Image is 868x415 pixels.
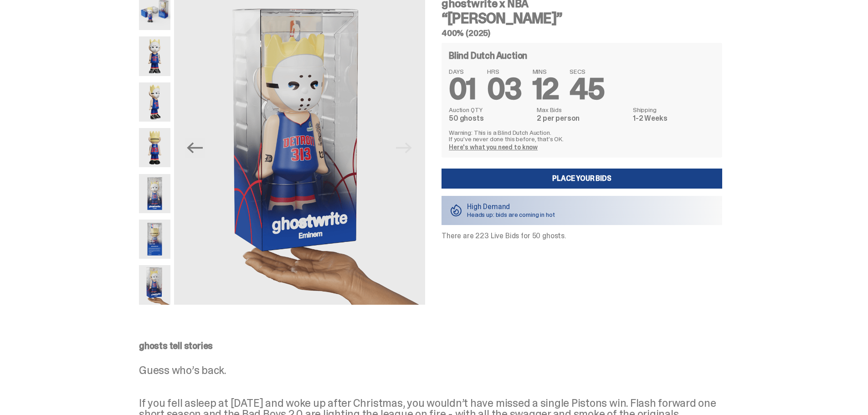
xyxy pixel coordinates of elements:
button: Previous [185,138,205,158]
dd: 2 per person [537,115,627,122]
p: There are 223 Live Bids for 50 ghosts. [442,232,722,240]
img: Copy%20of%20Eminem_NBA_400_3.png [139,82,170,122]
dd: 50 ghosts [449,115,531,122]
span: 45 [570,70,604,108]
span: 01 [449,70,476,108]
span: HRS [487,68,522,75]
span: MINS [533,68,559,75]
dt: Auction QTY [449,107,531,113]
p: High Demand [467,203,555,210]
a: Here's what you need to know [449,143,538,151]
span: 12 [533,70,559,108]
h4: Blind Dutch Auction [449,51,527,60]
span: DAYS [449,68,476,75]
a: Place your Bids [442,169,722,189]
p: Heads up: bids are coming in hot [467,211,555,218]
h5: 400% (2025) [442,29,722,37]
dt: Max Bids [537,107,627,113]
span: 03 [487,70,522,108]
p: Warning: This is a Blind Dutch Auction. If you’ve never done this before, that’s OK. [449,129,715,142]
dt: Shipping [633,107,715,113]
img: Copy%20of%20Eminem_NBA_400_1.png [139,36,170,76]
dd: 1-2 Weeks [633,115,715,122]
img: Eminem_NBA_400_13.png [139,220,170,259]
span: SECS [570,68,604,75]
img: eminem%20scale.png [139,265,170,304]
p: ghosts tell stories [139,341,722,350]
img: Copy%20of%20Eminem_NBA_400_6.png [139,128,170,167]
img: Eminem_NBA_400_12.png [139,174,170,213]
h3: “[PERSON_NAME]” [442,11,722,26]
